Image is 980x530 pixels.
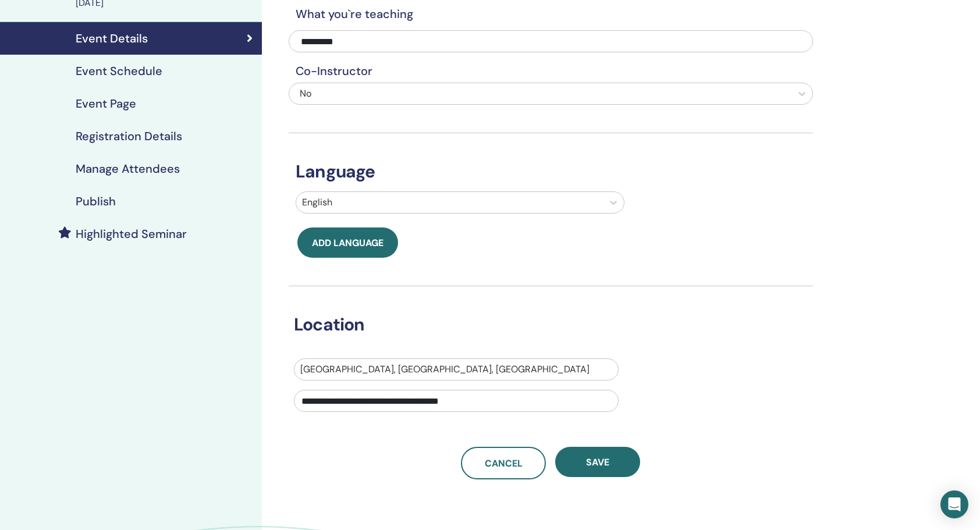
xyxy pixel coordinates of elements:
a: Cancel [461,447,546,479]
button: Add language [297,227,398,258]
span: Cancel [485,457,523,469]
h3: Language [289,161,813,182]
h4: Event Page [76,97,136,111]
div: Open Intercom Messenger [940,490,968,518]
span: No [300,87,311,99]
span: Add language [312,237,384,249]
button: Save [555,447,640,477]
h4: What you`re teaching [289,7,813,21]
h4: Manage Attendees [76,162,180,176]
h4: Event Schedule [76,64,162,78]
h4: Event Details [76,31,148,45]
span: Save [586,456,609,468]
h3: Location [287,314,797,335]
h4: Registration Details [76,129,182,143]
h4: Publish [76,194,116,208]
h4: Highlighted Seminar [76,227,187,241]
h4: Co-Instructor [289,64,813,78]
